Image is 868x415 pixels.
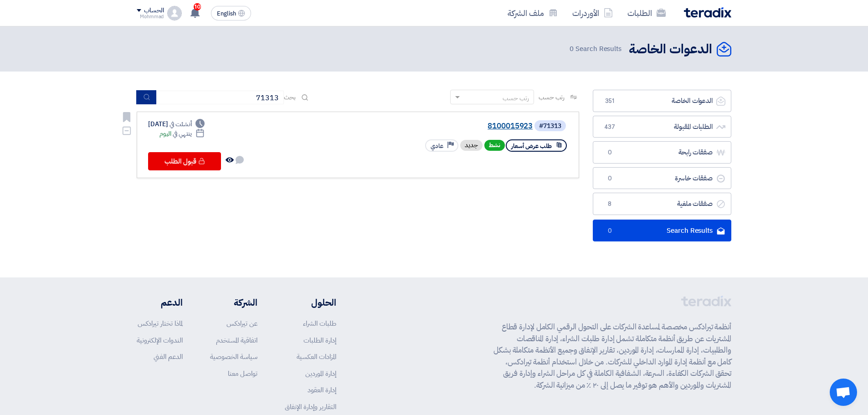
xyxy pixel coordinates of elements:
span: 437 [604,123,615,132]
div: الحساب [144,7,164,15]
span: Search Results [570,44,621,54]
img: profile_test.png [167,6,182,20]
a: طلبات الشراء [303,318,336,328]
span: 0 [604,148,615,157]
a: الطلبات المقبولة437 [593,116,731,138]
div: دردشة مفتوحة [830,379,857,406]
span: أنشئت في [169,119,191,129]
a: صفقات رابحة0 [593,141,731,164]
a: لماذا تختار تيرادكس [138,318,183,328]
span: 0 [604,226,615,236]
a: الدعم الفني [154,352,183,362]
a: إدارة الموردين [305,369,336,379]
a: الدعوات الخاصة351 [593,90,731,112]
input: ابحث بعنوان أو رقم الطلب [156,91,284,104]
a: المزادات العكسية [297,352,336,362]
a: سياسة الخصوصية [210,352,257,362]
a: اتفاقية المستخدم [216,335,257,345]
span: عادي [431,142,443,150]
a: 8100015923 [350,122,533,130]
span: English [217,10,236,17]
h2: الدعوات الخاصة [629,41,712,58]
span: رتب حسب [539,92,565,102]
a: الأوردرات [565,2,620,24]
span: 351 [604,97,615,106]
span: ينتهي في [173,129,191,138]
a: إدارة العقود [308,385,336,395]
span: بحث [284,92,296,102]
a: إدارة الطلبات [303,335,336,345]
a: الطلبات [620,2,673,24]
a: عن تيرادكس [226,318,257,328]
div: #71313 [539,123,561,129]
a: صفقات خاسرة0 [593,167,731,190]
span: 10 [194,3,201,10]
span: 0 [570,44,574,54]
span: 0 [604,174,615,183]
a: الندوات الإلكترونية [137,335,183,345]
p: أنظمة تيرادكس مخصصة لمساعدة الشركات على التحول الرقمي الكامل لإدارة قطاع المشتريات عن طريق أنظمة ... [493,321,731,391]
a: تواصل معنا [228,369,257,379]
span: نشط [484,140,505,151]
span: طلب عرض أسعار [511,142,552,150]
button: قبول الطلب [148,152,221,170]
a: التقارير وإدارة الإنفاق [285,402,336,412]
span: 8 [604,200,615,209]
button: English [211,6,251,20]
a: ملف الشركة [500,2,565,24]
a: صفقات ملغية8 [593,193,731,215]
div: اليوم [159,129,205,138]
div: جديد [460,140,483,151]
img: Teradix logo [684,7,731,18]
li: الحلول [285,296,336,309]
li: الدعم [137,296,183,309]
li: الشركة [210,296,257,309]
a: Search Results0 [593,220,731,242]
div: رتب حسب [503,93,529,103]
div: [DATE] [148,119,205,129]
div: Mohmmad [137,14,164,19]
